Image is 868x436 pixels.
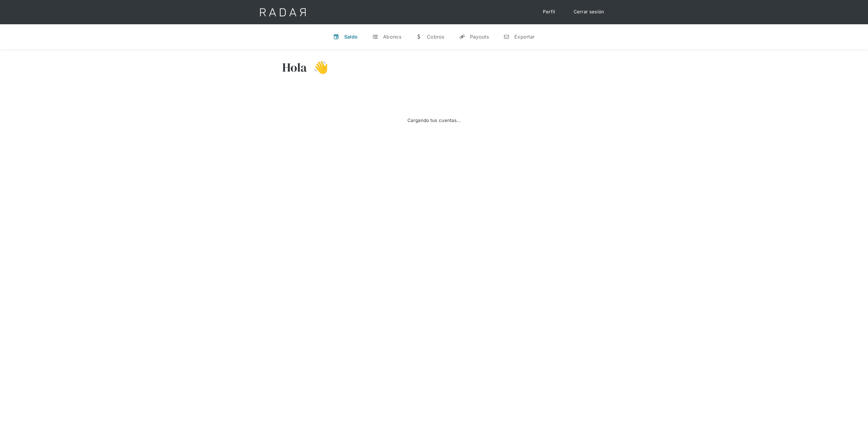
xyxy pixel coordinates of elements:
div: Saldo [344,34,358,40]
div: Payouts [470,34,489,40]
h3: Hola [282,60,307,75]
a: Cerrar sesión [568,6,610,18]
a: Perfil [537,6,561,18]
div: n [503,34,509,40]
div: Abonos [383,34,401,40]
div: t [372,34,378,40]
h3: 👋 [307,60,328,75]
div: v [333,34,339,40]
div: w [416,34,422,40]
div: y [459,34,465,40]
div: Cobros [427,34,444,40]
div: Exportar [514,34,535,40]
div: Cargando tus cuentas... [407,117,461,124]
